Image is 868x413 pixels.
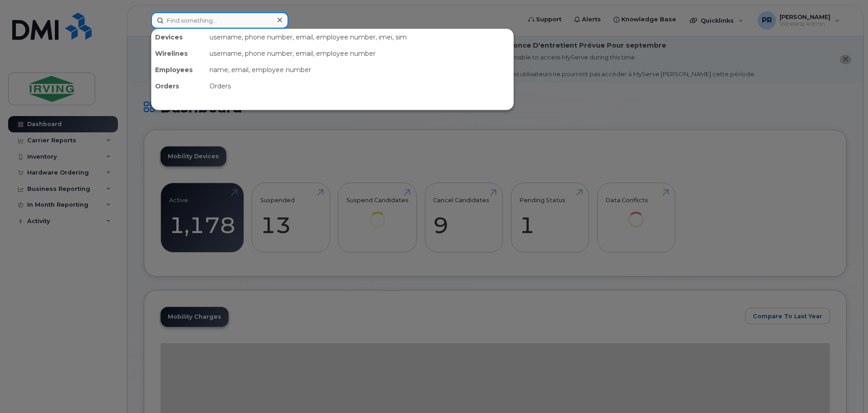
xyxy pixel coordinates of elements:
div: username, phone number, email, employee number [206,45,513,62]
div: name, email, employee number [206,62,513,78]
div: Employees [151,62,206,78]
div: Wirelines [151,45,206,62]
div: Orders [151,78,206,94]
div: username, phone number, email, employee number, imei, sim [206,29,513,45]
div: Devices [151,29,206,45]
div: Orders [206,78,513,94]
